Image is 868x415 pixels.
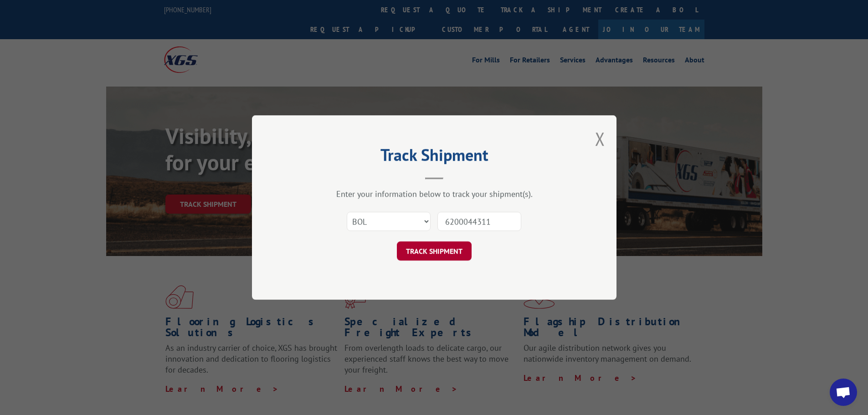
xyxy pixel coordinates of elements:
div: Enter your information below to track your shipment(s). [298,189,571,199]
button: Close modal [595,127,605,151]
h2: Track Shipment [298,149,571,166]
input: Number(s) [437,212,521,231]
button: TRACK SHIPMENT [397,241,472,261]
div: Open chat [830,379,857,406]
